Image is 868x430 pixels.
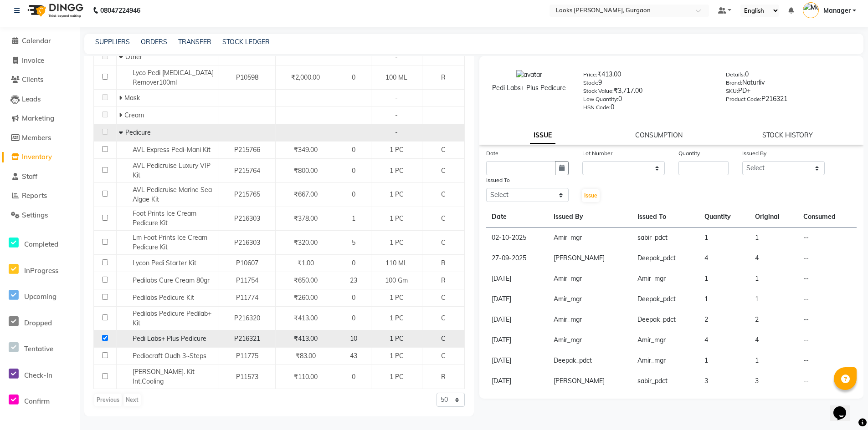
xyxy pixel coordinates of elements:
th: Date [486,207,548,228]
div: Pedi Labs+ Plus Pedicure [488,83,570,93]
span: P10598 [236,73,258,81]
span: 100 ML [385,73,407,81]
span: Inventory [22,152,52,161]
span: Manager [823,6,851,15]
span: P216320 [234,314,260,322]
td: sabir_pdct [632,228,699,248]
td: 1 [699,350,750,371]
span: P215765 [234,190,260,198]
span: 0 [352,167,355,175]
td: 02-10-2025 [486,228,548,248]
td: [PERSON_NAME] [548,248,632,268]
span: Check-In [24,371,52,379]
td: 4 [750,330,798,350]
a: Leads [2,94,77,105]
td: [DATE] [486,371,548,391]
span: Lyco Pedi [MEDICAL_DATA] Remover100ml [133,69,214,86]
div: P216321 [726,94,854,107]
div: ₹413.00 [583,70,712,82]
span: P11774 [236,293,258,302]
td: [DATE] [486,289,548,309]
span: C [441,190,446,198]
td: 1 [750,228,798,248]
span: C [441,334,446,343]
span: C [441,167,446,175]
span: Other [125,53,142,61]
td: Amir_mgr [548,330,632,350]
span: AVL Pedicruise Luxury VIP Kit [133,162,211,179]
a: TRANSFER [178,38,211,46]
iframe: chat widget [830,394,859,421]
span: R [441,373,446,381]
td: Amir_mgr [632,268,699,289]
td: 27-09-2025 [486,248,548,268]
img: Manager [803,2,819,18]
th: Consumed [798,207,857,228]
td: 1 [699,228,750,248]
span: 0 [352,373,355,381]
label: Details: [726,71,745,79]
span: Lycon Pedi Starter Kit [133,259,196,267]
a: Clients [2,75,77,85]
span: ₹413.00 [294,334,318,343]
span: ₹650.00 [294,276,318,284]
span: 43 [350,352,357,360]
span: P11775 [236,352,258,360]
span: P216321 [234,334,260,343]
span: Collapse Row [119,53,125,61]
a: STOCK LEDGER [222,38,270,46]
span: P216303 [234,238,260,247]
span: 1 [352,214,355,223]
span: 0 [352,146,355,154]
span: Staff [22,172,37,181]
div: PD+ [726,86,854,99]
span: Leads [22,95,41,103]
label: HSN Code: [583,103,611,111]
span: Invoice [22,56,44,65]
td: [DATE] [486,330,548,350]
img: avatar [516,70,542,80]
span: Collapse Row [119,128,125,137]
label: Product Code: [726,95,761,103]
span: 10 [350,334,357,343]
td: 3 [750,371,798,391]
span: Cream [124,111,144,119]
span: Confirm [24,397,50,405]
td: Amir_mgr [548,289,632,309]
span: ₹110.00 [294,373,318,381]
span: Upcoming [24,292,56,301]
div: 9 [583,78,712,91]
label: Quantity [678,149,700,157]
span: Members [22,133,51,142]
label: Stock: [583,79,598,87]
span: 1 PC [390,373,404,381]
span: P11573 [236,373,258,381]
a: Marketing [2,113,77,124]
span: 23 [350,276,357,284]
div: Naturliv [726,78,854,91]
th: Original [750,207,798,228]
div: ₹3,717.00 [583,86,712,99]
span: 0 [352,73,355,81]
span: 1 PC [390,334,404,343]
span: 0 [352,314,355,322]
td: Amir_mgr [548,268,632,289]
td: Amir_mgr [632,330,699,350]
th: Quantity [699,207,750,228]
label: Low Quantity: [583,95,618,103]
span: Pedi Labs+ Plus Pedicure [133,334,206,343]
span: P216303 [234,214,260,223]
span: Expand Row [119,111,124,119]
td: sabir_pdct [632,371,699,391]
span: - [395,53,398,61]
span: R [441,73,446,81]
a: Staff [2,172,77,182]
span: Clients [22,75,43,84]
span: 1 PC [390,352,404,360]
a: Reports [2,191,77,201]
span: ₹378.00 [294,214,318,223]
td: [DATE] [486,350,548,371]
td: Deepak_pdct [632,248,699,268]
td: Amir_mgr [548,309,632,330]
span: P10607 [236,259,258,267]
